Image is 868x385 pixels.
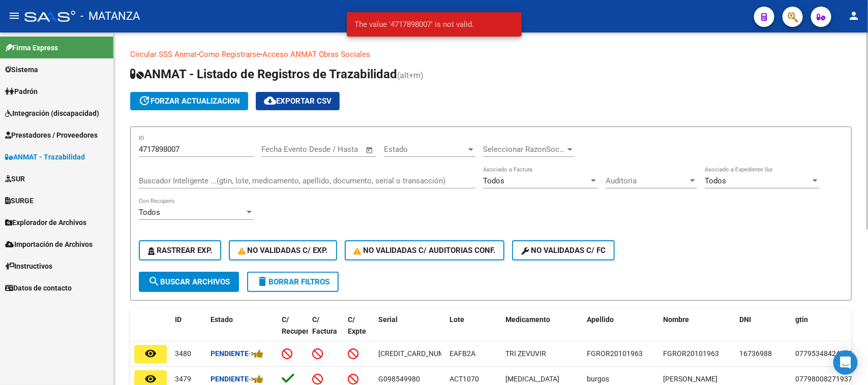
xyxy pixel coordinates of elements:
span: Serial [378,315,398,324]
datatable-header-cell: C/ Expte [344,309,374,354]
span: Prestadores / Proveedores [5,130,98,141]
span: C/ Recupero [282,315,313,335]
span: Estado [211,315,233,324]
button: Open calendar [364,144,376,156]
span: No Validadas c/ Auditorias Conf. [354,246,496,255]
button: Borrar Filtros [247,272,339,292]
span: 3479 [175,375,191,383]
span: Seleccionar RazonSocial [483,145,565,154]
span: Todos [139,208,160,217]
span: forzar actualizacion [138,97,240,106]
span: SUR [5,173,25,184]
span: Medicamento [505,315,550,324]
span: ACT1070 [450,375,479,383]
button: No Validadas c/ Exp. [229,240,337,261]
span: (alt+m) [397,71,424,80]
mat-icon: cloud_download [264,94,276,107]
span: Estado [384,145,466,154]
datatable-header-cell: C/ Factura [308,309,344,354]
span: Todos [705,176,726,185]
span: - MATANZA [80,5,140,27]
span: TRI ZEVUVIR [505,349,546,358]
div: Open Intercom Messenger [833,350,858,375]
span: 07798008271937 [795,375,852,383]
mat-icon: remove_red_eye [144,373,157,385]
datatable-header-cell: Estado [206,309,278,354]
datatable-header-cell: DNI [735,309,791,354]
span: -> [249,375,263,383]
span: 16736988 [739,349,772,358]
span: Buscar Archivos [148,277,230,286]
mat-icon: remove_red_eye [144,347,157,360]
span: ANMAT - Listado de Registros de Trazabilidad [130,67,397,81]
span: [MEDICAL_DATA] [505,375,559,383]
span: burgos [587,375,609,383]
datatable-header-cell: Lote [445,309,501,354]
input: Start date [261,145,294,154]
span: EAFB2A [450,349,475,358]
a: Como Registrarse [199,50,260,59]
span: ANMAT - Trazabilidad [5,151,85,163]
mat-icon: menu [8,10,20,22]
datatable-header-cell: C/ Recupero [278,309,308,354]
span: Todos [483,176,504,185]
span: FGROR20101963 [587,349,643,358]
span: FGROR20101963 [663,349,719,358]
span: ID [175,315,182,324]
span: C/ Expte [348,315,366,335]
span: 3480 [175,349,191,358]
mat-icon: delete [256,275,268,287]
span: Sistema [5,64,38,75]
span: 07795348424795 [795,349,852,358]
mat-icon: search [148,275,160,287]
span: gtin [795,315,808,324]
button: Buscar Archivos [139,272,239,292]
span: Integración (discapacidad) [5,108,99,119]
span: Importación de Archivos [5,239,93,250]
a: Documentacion trazabilidad [370,50,465,59]
span: Instructivos [5,261,52,272]
span: Apellido [587,315,614,324]
mat-icon: person [848,10,860,22]
span: No validadas c/ FC [521,246,606,255]
span: -> [249,349,263,358]
strong: Pendiente [211,375,249,383]
button: No validadas c/ FC [512,240,615,261]
a: Circular SSS Anmat [130,50,197,59]
span: [CREDIT_CARD_NUMBER] [378,349,460,358]
span: Datos de contacto [5,282,72,294]
span: Firma Express [5,42,58,53]
span: Padrón [5,86,38,97]
a: Acceso ANMAT Obras Sociales [262,50,370,59]
span: No Validadas c/ Exp. [238,246,328,255]
button: Rastrear Exp. [139,240,221,261]
span: The value '4717898007' is not valid. [355,19,474,29]
p: - - [130,49,852,60]
span: Borrar Filtros [256,277,330,286]
span: Auditoria [606,176,688,185]
span: Nombre [663,315,689,324]
span: Exportar CSV [264,97,332,106]
button: Exportar CSV [256,92,340,110]
datatable-header-cell: Nombre [659,309,735,354]
input: End date [304,145,353,154]
datatable-header-cell: ID [171,309,206,354]
mat-icon: update [138,94,151,107]
datatable-header-cell: Serial [374,309,445,354]
datatable-header-cell: Apellido [583,309,659,354]
span: Explorador de Archivos [5,217,86,228]
span: Rastrear Exp. [148,246,212,255]
button: forzar actualizacion [130,92,248,110]
span: SURGE [5,195,34,206]
datatable-header-cell: Medicamento [501,309,583,354]
span: Lote [450,315,464,324]
span: [PERSON_NAME] [663,375,717,383]
strong: Pendiente [211,349,249,358]
span: DNI [739,315,751,324]
button: No Validadas c/ Auditorias Conf. [345,240,505,261]
span: C/ Factura [312,315,337,335]
span: G098549980 [378,375,420,383]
